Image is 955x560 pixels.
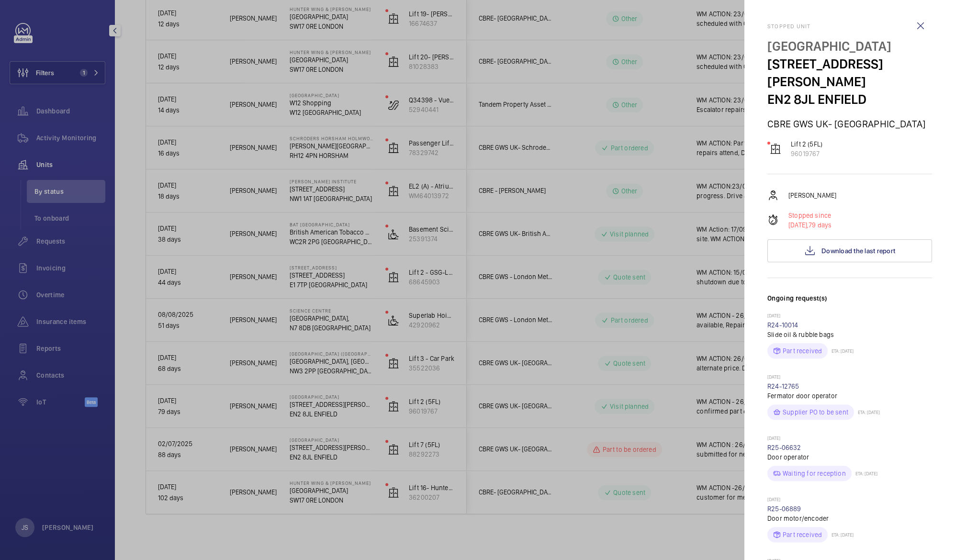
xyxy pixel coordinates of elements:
[852,470,877,476] p: ETA: [DATE]
[767,452,932,462] p: Door operator
[767,514,932,523] p: Door motor/encoder
[783,469,846,478] p: Waiting for reception
[767,239,932,262] button: Download the last report
[767,444,801,451] a: R25-06632
[788,211,832,220] p: Stopped since
[783,407,848,417] p: Supplier PO to be sent
[767,382,799,390] a: R24-12765
[767,391,932,401] p: Fermator door operator
[767,118,932,130] p: CBRE GWS UK- [GEOGRAPHIC_DATA]
[788,190,836,200] p: [PERSON_NAME]
[767,23,932,30] h2: Stopped unit
[828,348,854,354] p: ETA: [DATE]
[821,247,895,255] span: Download the last report
[767,330,932,339] p: Slide oil & rubble bags
[828,532,854,538] p: ETA: [DATE]
[767,435,932,443] p: [DATE]
[767,293,932,313] h3: Ongoing request(s)
[791,139,822,149] p: Lift 2 (5FL)
[767,374,932,381] p: [DATE]
[770,143,781,155] img: elevator.svg
[767,321,798,329] a: R24-10014
[788,221,809,229] span: [DATE],
[767,90,932,108] p: EN2 8JL ENFIELD
[791,149,822,158] p: 96019767
[767,55,932,90] p: [STREET_ADDRESS][PERSON_NAME]
[767,313,932,320] p: [DATE]
[783,346,822,356] p: Part received
[788,220,832,230] p: 79 days
[854,409,880,415] p: ETA: [DATE]
[767,505,801,513] a: R25-06889
[767,496,932,504] p: [DATE]
[767,37,932,55] p: [GEOGRAPHIC_DATA]
[783,530,822,539] p: Part received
